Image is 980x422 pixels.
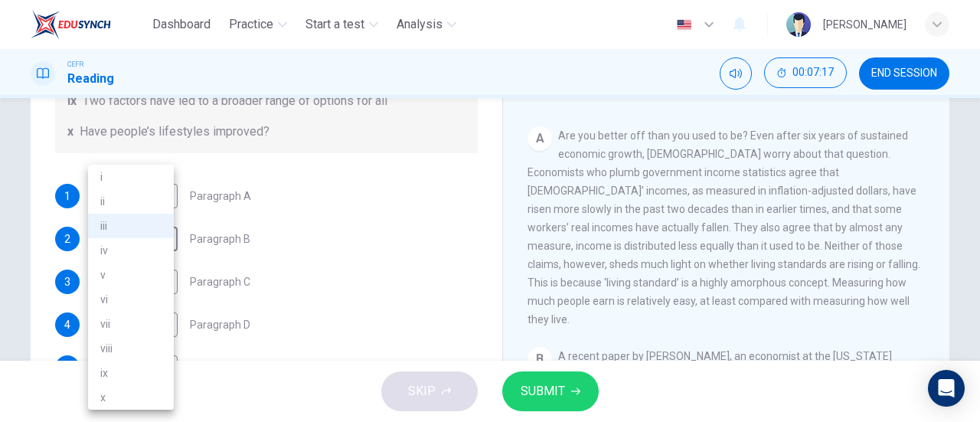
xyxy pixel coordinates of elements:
div: Open Intercom Messenger [928,370,965,407]
li: vii [88,312,174,336]
li: ii [88,189,174,214]
li: i [88,165,174,189]
li: vi [88,287,174,312]
li: x [88,385,174,410]
li: iv [88,238,174,263]
li: ix [88,361,174,385]
li: v [88,263,174,287]
li: iii [88,214,174,238]
li: viii [88,336,174,361]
